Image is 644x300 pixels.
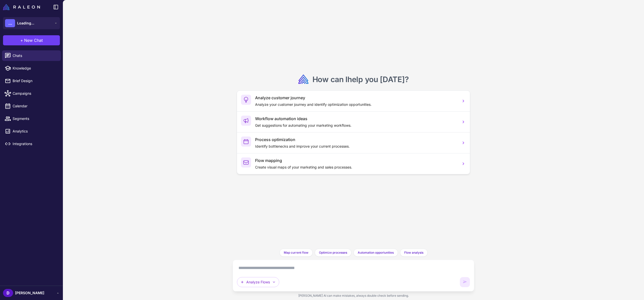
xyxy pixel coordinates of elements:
span: [PERSON_NAME] [15,290,44,296]
a: Chats [2,50,61,61]
span: Brief Design [13,78,57,84]
h3: Analyze customer journey [255,95,457,101]
a: Brief Design [2,76,61,86]
span: Segments [13,116,57,121]
span: Map current flow [284,250,308,255]
a: Analytics [2,126,61,137]
button: Flow analysis [400,249,428,257]
button: +New Chat [3,35,60,45]
span: Calendar [13,103,57,109]
a: Knowledge [2,63,61,74]
img: Raleon Logo [3,4,40,10]
p: Create visual maps of your marketing and sales processes. [255,164,457,170]
span: Campaigns [13,91,57,96]
button: Map current flow [279,249,313,257]
button: ...Loading... [3,17,60,29]
p: Identify bottlenecks and improve your current processes. [255,144,457,149]
a: Segments [2,113,61,124]
button: Analyze Flows [237,277,279,287]
button: Automation opportunities [353,249,398,257]
h3: Workflow automation ideas [255,116,457,122]
span: + [20,37,23,43]
div: [PERSON_NAME] AI can make mistakes, always double check before sending. [233,291,474,300]
p: Get suggestions for automating your marketing workflows. [255,123,457,128]
span: Integrations [13,141,57,147]
span: Analytics [13,128,57,134]
span: Chats [13,53,57,58]
span: New Chat [24,37,43,43]
span: help you [DATE] [347,75,405,84]
div: ... [5,19,15,27]
span: Knowledge [13,65,57,71]
p: Analyze your customer journey and identify optimization opportunities. [255,102,457,107]
button: Optimize processes [315,249,351,257]
span: Automation opportunities [358,250,394,255]
span: Optimize processes [319,250,347,255]
a: Campaigns [2,88,61,99]
h3: Flow mapping [255,157,457,163]
h2: How can I ? [312,74,409,84]
h3: Process optimization [255,137,457,143]
a: Integrations [2,139,61,149]
span: Flow analysis [404,250,423,255]
span: Loading... [17,20,34,26]
a: Raleon Logo [3,4,42,10]
a: Calendar [2,101,61,111]
div: D [3,289,13,297]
